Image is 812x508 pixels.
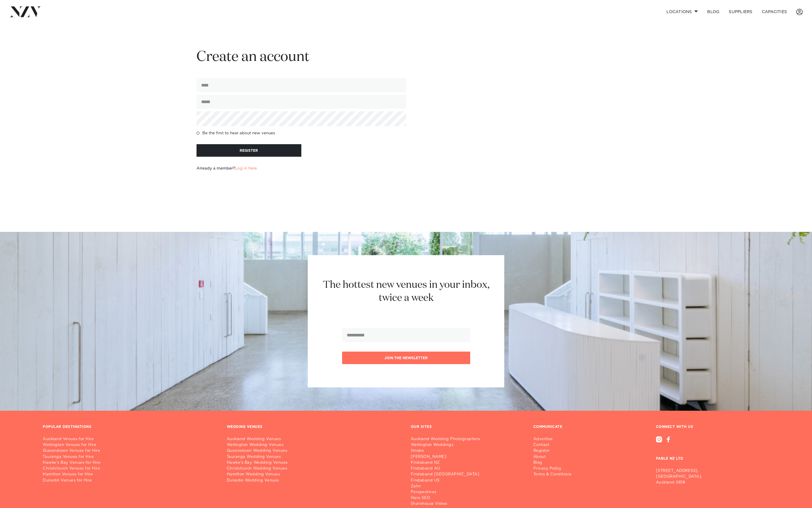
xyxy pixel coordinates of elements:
a: Contact [533,442,576,448]
h4: Already a member? [197,166,258,171]
a: Zahn [411,484,485,489]
a: BLOG [703,6,724,18]
a: Findaband US [411,478,485,484]
a: Queenstown Venues for Hire [43,448,217,454]
a: Wellington Wedding Venues [227,442,401,448]
a: Smoke [411,448,485,454]
a: Tauranga Wedding Venues [227,454,401,460]
a: Hamilton Venues for Hire [43,472,217,477]
h3: WEDDING VENUES [227,425,263,429]
h2: The hottest new venues in your inbox, twice a week [316,278,496,305]
button: REGISTER [197,144,301,157]
a: Blog [533,460,576,466]
a: Haro SEO [411,495,485,501]
a: Christchurch Venues for Hire [43,466,217,472]
a: Advertise [533,436,576,442]
button: Join the newsletter [342,352,470,364]
h3: COMMUNICATE [533,425,562,429]
a: Auckland Wedding Venues [227,436,401,442]
a: SUPPLIERS [724,6,757,18]
a: About [533,454,576,460]
img: nzv-logo.png [9,6,41,17]
a: Register [533,448,576,454]
a: Auckland Wedding Photographers [411,436,485,442]
p: [STREET_ADDRESS], [GEOGRAPHIC_DATA], Auckland 0618 [656,468,769,486]
a: Hamilton Wedding Venues [227,472,401,477]
a: Already a member?Log in here. [197,166,258,182]
a: Privacy Policy [533,466,576,472]
a: Findaband [GEOGRAPHIC_DATA] [411,472,485,477]
a: Wellington Venues for Hire [43,442,217,448]
a: Dunedin Venues for Hire [43,478,217,484]
h3: CONNECT WITH US [656,425,769,429]
h3: FABLE NZ LTD [656,442,769,466]
h1: Create an account [197,48,406,66]
a: Terms & Conditions [533,472,576,477]
a: Findaband NZ [411,460,485,466]
a: Capacities [757,6,792,18]
mark: Log in here. [235,166,258,170]
a: Findaband AU [411,466,485,472]
a: Queenstown Wedding Venues [227,448,401,454]
a: Hawke's Bay Wedding Venues [227,460,401,466]
a: Sharehouse Video [411,501,485,507]
a: Auckland Venues for Hire [43,436,217,442]
a: Hawke's Bay Venues for Hire [43,460,217,466]
h3: POPULAR DESTINATIONS [43,425,91,429]
a: Dunedin Wedding Venues [227,478,401,484]
a: Locations [662,6,703,18]
a: Perspectives [411,489,485,495]
h3: OUR SITES [411,425,432,429]
a: [PERSON_NAME] [411,454,485,460]
a: Tauranga Venues for Hire [43,454,217,460]
a: Christchurch Wedding Venues [227,466,401,472]
a: Wellington Weddings [411,442,485,448]
h4: Be the first to hear about new venues [202,131,275,135]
